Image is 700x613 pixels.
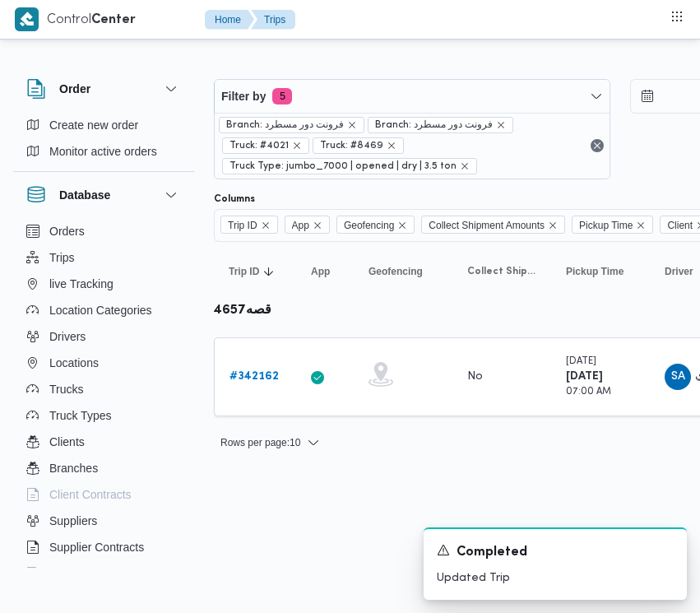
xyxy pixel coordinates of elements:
span: Client Contracts [49,485,132,504]
span: Branches [49,458,98,478]
span: Collect Shipment Amounts [429,216,545,235]
button: Trips [20,244,188,271]
button: Trucks [20,376,188,402]
span: Truck Type: jumbo_7000 | opened | dry | 3.5 ton [229,159,457,174]
span: Trip ID [220,216,278,234]
span: Truck: #4021 [222,137,309,154]
span: Truck: #8469 [320,138,383,153]
button: Suppliers [20,508,188,534]
h3: Database [59,185,110,205]
button: Filter by5 active filters [215,80,610,113]
span: Devices [49,564,90,583]
span: Truck Types [49,406,111,425]
button: Truck Types [20,402,188,429]
button: Remove Pickup Time from selection in this group [636,221,646,230]
a: #342162 [229,367,279,387]
button: Locations [20,350,188,376]
span: Geofencing [344,216,394,235]
button: live Tracking [20,271,188,297]
h3: Order [59,79,90,99]
button: Create new order [20,112,188,138]
span: Locations [49,353,99,373]
button: Remove [587,136,607,156]
button: Trip IDSorted in descending order [222,258,288,285]
span: Truck: #4021 [229,138,289,153]
span: Driver [665,265,693,278]
button: Pickup Time [559,258,642,285]
span: Trip ID [228,216,257,235]
button: Remove Trip ID from selection in this group [261,221,271,230]
span: Pickup Time [572,216,653,234]
span: Pickup Time [566,265,624,278]
p: Updated Trip [437,569,674,587]
span: App [292,216,309,235]
span: Supplier Contracts [49,537,144,557]
button: Clients [20,429,188,455]
button: remove selected entity [347,120,357,130]
div: Notification [437,542,674,563]
span: Rows per page : 10 [220,433,300,453]
label: Columns [214,193,255,206]
span: Branch: فرونت دور مسطرد [375,118,493,132]
button: Geofencing [362,258,444,285]
div: Order [13,112,194,171]
span: Filter by [221,86,266,106]
button: remove selected entity [292,141,302,151]
button: Devices [20,560,188,587]
span: Location Categories [49,300,152,320]
button: Branches [20,455,188,481]
span: Trip ID; Sorted in descending order [229,265,259,278]
button: Monitor active orders [20,138,188,165]
span: 5 active filters [272,88,292,104]
button: Location Categories [20,297,188,323]
button: Remove Collect Shipment Amounts from selection in this group [548,221,558,230]
span: Create new order [49,115,138,135]
span: Drivers [49,327,86,346]
button: Rows per page:10 [214,433,327,453]
span: App [285,216,330,234]
b: [DATE] [566,371,603,382]
span: Branch: فرونت دور مسطرد [368,117,513,133]
span: Trips [49,248,75,267]
span: live Tracking [49,274,114,294]
button: Home [205,10,254,30]
button: remove selected entity [496,120,506,130]
span: Collect Shipment Amounts [467,265,536,278]
span: Geofencing [369,265,423,278]
div: Database [13,218,194,574]
span: Monitor active orders [49,142,157,161]
div: No [467,369,483,384]
small: 07:00 AM [566,388,611,397]
span: Geofencing [336,216,415,234]
button: Orders [20,218,188,244]
button: Trips [251,10,295,30]
span: Branch: فرونت دور مسطرد [219,117,364,133]
button: remove selected entity [387,141,396,151]
span: Orders [49,221,85,241]
span: Collect Shipment Amounts [421,216,565,234]
span: Completed [457,543,527,563]
button: Database [26,185,181,205]
div: Sabri Aiamun Sabri Abadalsaid [665,364,691,390]
small: [DATE] [566,357,596,366]
button: Remove App from selection in this group [313,221,322,230]
button: Order [26,79,181,99]
img: X8yXhbKr1z7QwAAAABJRU5ErkJggg== [15,7,39,31]
button: Supplier Contracts [20,534,188,560]
button: Client Contracts [20,481,188,508]
svg: Sorted in descending order [262,265,276,278]
button: remove selected entity [460,161,470,171]
button: Remove Geofencing from selection in this group [397,221,407,230]
span: Truck: #8469 [313,137,404,154]
span: Branch: فرونت دور مسطرد [226,118,344,132]
span: Client [667,216,693,235]
span: Truck Type: jumbo_7000 | opened | dry | 3.5 ton [222,158,477,174]
span: Pickup Time [579,216,633,235]
button: App [304,258,345,285]
span: Trucks [49,379,83,399]
b: قصه4657 [214,304,271,317]
button: Drivers [20,323,188,350]
span: Clients [49,432,85,452]
b: # 342162 [229,371,279,382]
b: Center [91,14,136,26]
